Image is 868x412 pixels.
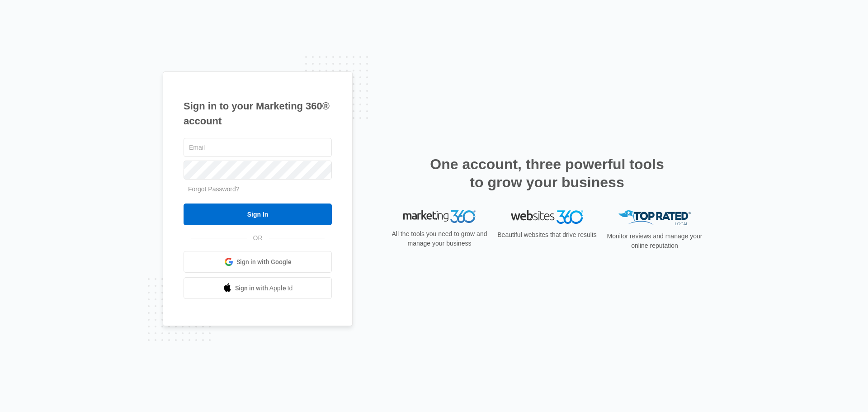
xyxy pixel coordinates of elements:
[184,204,332,225] input: Sign In
[389,229,490,248] p: All the tools you need to grow and manage your business
[235,284,293,293] span: Sign in with Apple Id
[618,210,691,225] img: Top Rated Local
[496,230,598,240] p: Beautiful websites that drive results
[184,99,332,128] h1: Sign in to your Marketing 360® account
[247,233,269,243] span: OR
[184,277,332,299] a: Sign in with Apple Id
[184,251,332,273] a: Sign in with Google
[403,210,476,223] img: Marketing 360
[427,155,667,191] h2: One account, three powerful tools to grow your business
[236,257,292,267] span: Sign in with Google
[604,232,705,251] p: Monitor reviews and manage your online reputation
[188,185,240,193] a: Forgot Password?
[511,210,583,223] img: Websites 360
[184,138,332,157] input: Email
